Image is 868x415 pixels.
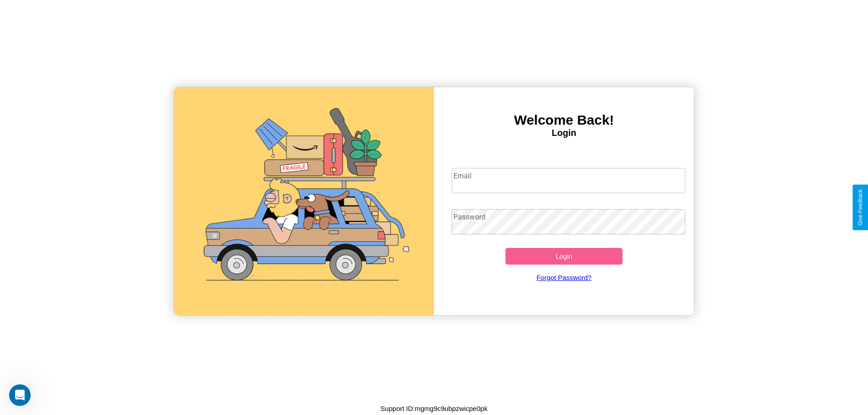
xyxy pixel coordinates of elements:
a: Forgot Password? [447,265,681,290]
img: gif [174,87,434,315]
button: Login [505,248,623,265]
p: Support ID: mgmg9c9ubpzwicpe0pk [381,402,488,415]
h3: Welcome Back! [434,112,694,128]
h4: Login [434,128,694,138]
div: Give Feedback [857,189,863,226]
iframe: Intercom live chat [9,384,31,406]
